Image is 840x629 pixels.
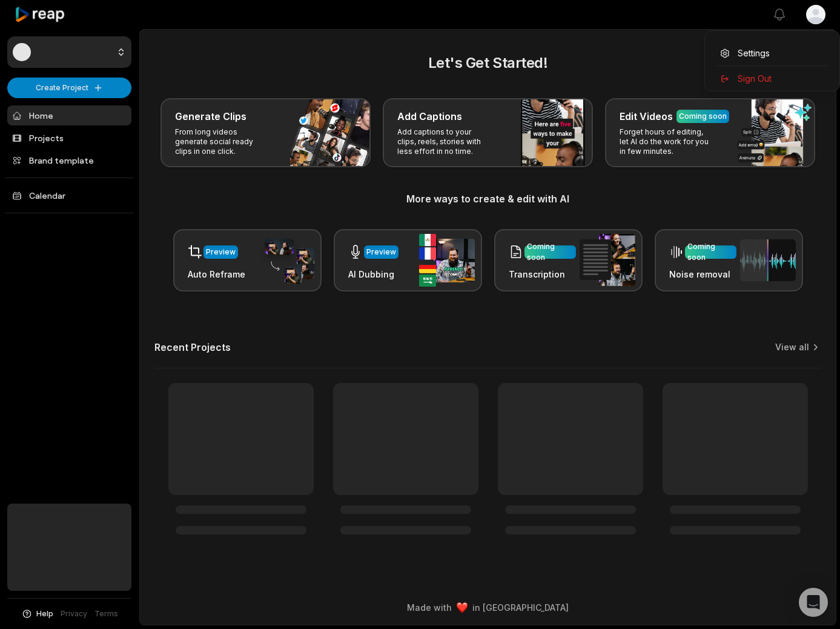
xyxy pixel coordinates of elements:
a: Home [7,105,131,125]
a: View all [775,341,809,353]
a: Terms [94,608,118,619]
h3: Auto Reframe [188,268,245,281]
h3: Generate Clips [175,109,246,124]
p: Add captions to your clips, reels, stories with less effort in no time. [397,127,491,156]
div: Preview [206,247,236,258]
p: Forget hours of editing, let AI do the work for you in few minutes. [620,127,713,156]
button: Create Project [7,78,131,98]
div: Coming soon [687,241,734,263]
span: Help [36,608,53,619]
img: noise_removal.png [740,239,796,281]
div: Open Intercom Messenger [799,588,828,617]
h2: Recent Projects [154,341,231,353]
h3: Add Captions [397,109,462,124]
div: Coming soon [679,111,727,122]
a: Brand template [7,150,131,170]
a: Privacy [61,608,87,619]
a: Projects [7,128,131,148]
h3: AI Dubbing [348,268,399,281]
h3: Noise removal [669,268,736,281]
img: ai_dubbing.png [419,234,475,287]
img: transcription.png [580,234,635,286]
img: auto_reframe.png [259,237,314,284]
h2: Let's Get Started! [154,52,821,74]
span: Settings [738,47,770,59]
div: Made with in [GEOGRAPHIC_DATA] [151,601,825,614]
a: Calendar [7,185,131,205]
span: Sign Out [738,72,772,85]
img: heart emoji [457,602,468,613]
div: Preview [366,247,396,258]
div: Coming soon [527,241,574,263]
p: From long videos generate social ready clips in one click. [175,127,269,156]
h3: Edit Videos [620,109,673,124]
h3: More ways to create & edit with AI [154,191,821,206]
h3: Transcription [509,268,576,281]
